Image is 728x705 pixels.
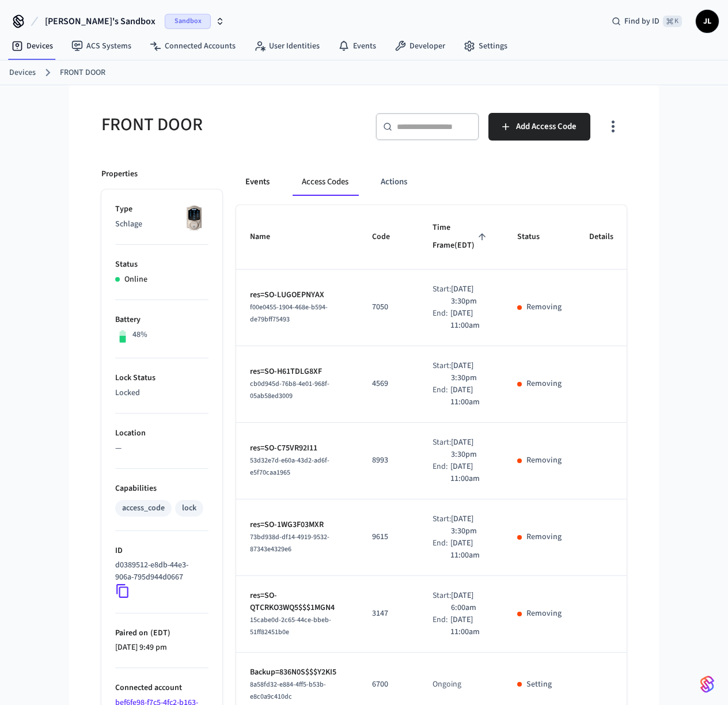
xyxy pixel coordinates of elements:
[236,168,279,196] button: Events
[250,442,344,454] p: res=SO-C75VR92I11
[526,454,562,467] p: Removing
[250,289,344,301] p: res=SO-LUGOEPNYAX
[433,590,451,614] div: Start:
[624,16,659,27] span: Find by ID
[236,168,627,196] div: ant example
[115,314,208,326] p: Battery
[9,67,36,79] a: Devices
[115,483,208,495] p: Capabilities
[372,228,405,246] span: Code
[115,387,208,399] p: Locked
[372,531,405,543] p: 9615
[148,627,170,639] span: ( EDT )
[250,532,329,554] span: 73bd938d-df14-4919-9532-87343e4329e6
[182,502,196,514] div: lock
[451,360,490,384] p: [DATE] 3:30pm
[115,642,208,654] p: [DATE] 9:49 pm
[433,219,490,255] span: Time Frame(EDT)
[115,372,208,384] p: Lock Status
[700,675,714,693] img: SeamLogoGradient.69752ec5.svg
[372,608,405,620] p: 3147
[250,519,344,531] p: res=SO-1WG3F03MXR
[433,614,450,638] div: End:
[115,559,204,583] p: d0389512-e8db-44e3-906a-795d944d0667
[124,274,147,286] p: Online
[433,437,451,461] div: Start:
[602,11,691,32] div: Find by ID⌘ K
[132,329,147,341] p: 48%
[141,36,245,56] a: Connected Accounts
[451,513,490,537] p: [DATE] 3:30pm
[516,119,577,134] span: Add Access Code
[250,302,328,324] span: f00e0455-1904-468e-b594-de79bff75493
[589,228,628,246] span: Details
[115,682,208,694] p: Connected account
[450,308,490,332] p: [DATE] 11:00am
[526,679,552,691] p: Setting
[250,615,331,637] span: 15cabe0d-2c65-44ce-bbeb-51ff82451b0e
[101,113,357,137] h5: FRONT DOOR
[451,437,490,461] p: [DATE] 3:30pm
[454,36,517,56] a: Settings
[329,36,385,56] a: Events
[2,36,62,56] a: Devices
[165,14,211,29] span: Sandbox
[371,168,416,196] button: Actions
[372,679,405,691] p: 6700
[250,379,329,401] span: cb0d945d-76b8-4e01-968f-05ab58ed3009
[433,283,451,308] div: Start:
[115,627,208,639] p: Paired on
[697,11,718,32] span: JL
[450,614,490,638] p: [DATE] 11:00am
[663,16,682,27] span: ⌘ K
[115,218,208,230] p: Schlage
[372,301,405,313] p: 7050
[488,113,590,141] button: Add Access Code
[372,454,405,467] p: 8993
[433,513,451,537] div: Start:
[45,14,156,28] span: [PERSON_NAME]'s Sandbox
[115,203,208,215] p: Type
[433,384,450,408] div: End:
[526,531,562,543] p: Removing
[372,378,405,390] p: 4569
[526,378,562,390] p: Removing
[180,203,208,232] img: Schlage Sense Smart Deadbolt with Camelot Trim, Front
[250,456,329,477] span: 53d32e7d-e60a-43d2-ad6f-e5f70caa1965
[250,680,326,702] span: 8a58fd32-e884-4ff5-b53b-e8c0a9c410dc
[517,228,555,246] span: Status
[433,360,451,384] div: Start:
[101,168,138,180] p: Properties
[451,283,490,308] p: [DATE] 3:30pm
[250,666,344,679] p: Backup=836N0S$$$Y2KI5
[450,461,490,485] p: [DATE] 11:00am
[450,384,490,408] p: [DATE] 11:00am
[62,36,141,56] a: ACS Systems
[115,442,208,454] p: —
[115,427,208,439] p: Location
[433,537,450,562] div: End:
[526,608,562,620] p: Removing
[115,259,208,271] p: Status
[433,308,450,332] div: End:
[250,228,285,246] span: Name
[122,502,165,514] div: access_code
[60,67,105,79] a: FRONT DOOR
[385,36,454,56] a: Developer
[526,301,562,313] p: Removing
[451,590,490,614] p: [DATE] 6:00am
[245,36,329,56] a: User Identities
[450,537,490,562] p: [DATE] 11:00am
[250,366,344,378] p: res=SO-H61TDLG8XF
[293,168,358,196] button: Access Codes
[115,545,208,557] p: ID
[433,461,450,485] div: End:
[696,10,719,33] button: JL
[250,590,344,614] p: res=SO-QTCRKO3WQ5$$$1MGN4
